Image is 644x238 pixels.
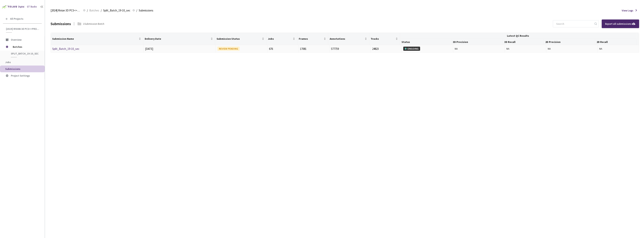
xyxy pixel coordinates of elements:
span: Jobs [268,37,292,40]
th: 3D Recall [503,39,544,45]
div: NA [455,47,503,51]
span: Delivery Date [145,37,210,40]
div: 1 Submission Batch [83,22,104,26]
div: [DATE] [145,47,214,51]
th: Annotations [328,33,369,45]
span: Split_Batch_19-10_sec [11,52,39,55]
div: NA [506,47,545,51]
th: 2D Precision [544,39,595,45]
div: Submissions [51,21,71,27]
th: Delivery Date [143,33,215,45]
a: Batches [89,8,100,12]
th: Status [400,39,451,45]
span: Annotations [330,37,364,40]
span: Batches [89,8,99,13]
span: [2024] Rivian 3D PCS<>Production [6,27,40,31]
th: Latest QC Results [400,33,636,39]
div: Export all submissions [605,22,636,26]
div: 24823 [372,47,400,51]
th: Frames [297,33,328,45]
span: Batches [13,43,38,51]
th: 2D Recall [595,39,636,45]
span: Submission Name [52,37,138,40]
span: Split_Batch_19-10_sec [103,8,130,13]
div: 17081 [300,47,328,51]
span: Tracks [371,37,395,40]
div: REVIEW PENDING [217,47,240,51]
span: All Projects [10,17,23,20]
th: Submission Status [215,33,266,45]
th: Jobs [266,33,297,45]
a: Split_Batch_19-10_sec [52,47,79,51]
span: Submissions [5,67,20,71]
span: [2024] Rivian 3D PCS<>Production [51,8,81,13]
span: View Logs [622,8,633,13]
input: Search [554,20,594,27]
div: 577759 [331,47,369,51]
span: Frames [299,37,323,40]
th: Submission Name [51,33,143,45]
span: Overview [11,38,22,41]
span: Project Settings [11,74,30,77]
div: NA [548,47,596,51]
div: ONGOING [403,47,420,51]
li: / [87,8,88,13]
div: 676 [269,47,297,51]
span: Submissions [139,8,153,13]
div: GT Studio [27,5,37,9]
div: NA [599,47,637,51]
span: Jobs [5,60,11,64]
li: / [101,8,102,13]
span: Submission Status [217,37,261,40]
li: / [136,8,137,13]
th: Tracks [369,33,400,45]
th: 3D Precision [451,39,503,45]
